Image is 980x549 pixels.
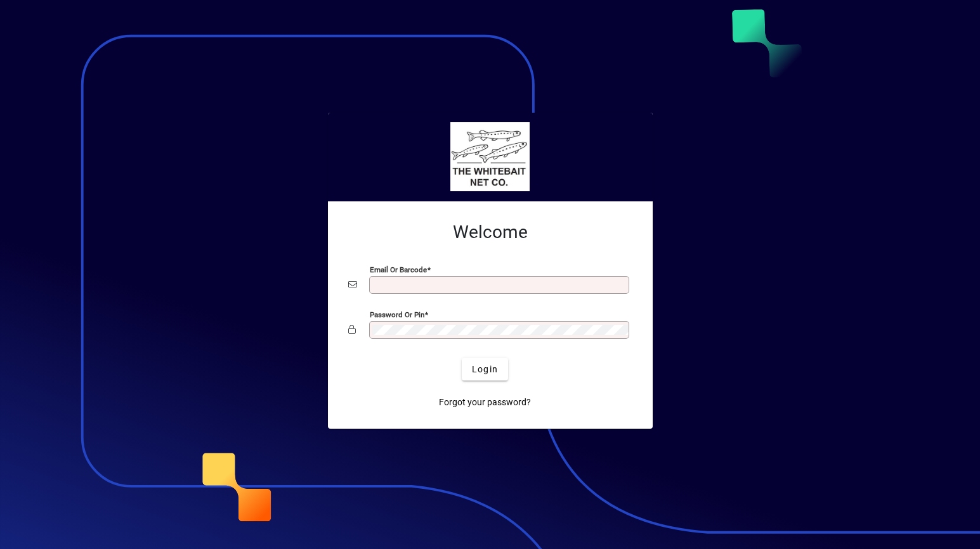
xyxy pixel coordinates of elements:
h2: Welcome [348,222,632,243]
a: Forgot your password? [434,391,536,413]
mat-label: Password or Pin [370,310,424,319]
button: Login [462,358,508,381]
mat-label: Email or Barcode [370,265,427,274]
span: Login [472,363,498,376]
span: Forgot your password? [439,396,531,409]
